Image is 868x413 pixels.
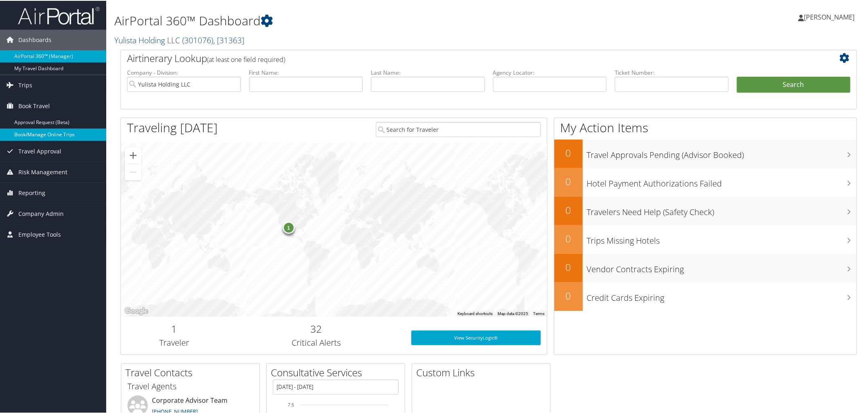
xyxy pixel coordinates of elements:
a: 0Travelers Need Help (Safety Check) [554,196,857,224]
h2: 1 [127,321,221,335]
h2: 0 [554,145,583,159]
a: 0Vendor Contracts Expiring [554,253,857,282]
h2: 0 [554,288,583,302]
span: Dashboards [18,29,51,49]
button: Zoom out [125,163,141,180]
h2: 0 [554,260,583,273]
h3: Vendor Contracts Expiring [587,259,857,274]
input: Search for Traveler [376,121,541,136]
h3: Trips Missing Hotels [587,230,857,246]
h1: My Action Items [554,118,857,135]
span: ( 301076 ) [182,34,213,45]
h2: 0 [554,202,583,216]
span: (at least one field required) [207,54,285,63]
label: Agency Locator: [493,68,607,76]
a: Terms (opens in new tab) [533,311,544,315]
span: , [ 31363 ] [213,34,244,45]
h2: Custom Links [416,365,550,379]
img: airportal-logo.png [18,5,100,24]
h3: Travelers Need Help (Safety Check) [587,202,857,217]
button: Search [737,76,851,92]
a: 0Hotel Payment Authorizations Failed [554,167,857,196]
h2: 0 [554,231,583,245]
a: 0Travel Approvals Pending (Advisor Booked) [554,139,857,167]
h3: Credit Cards Expiring [587,287,857,303]
a: View SecurityLogic® [411,330,541,344]
tspan: 7.5 [288,402,294,406]
img: Google [123,305,150,316]
h2: Airtinerary Lookup [127,51,789,64]
button: Keyboard shortcuts [457,310,493,316]
span: Book Travel [18,95,50,115]
label: Last Name: [371,68,485,76]
span: Trips [18,74,32,95]
a: 0Credit Cards Expiring [554,282,857,310]
h3: Critical Alerts [234,336,399,348]
a: 0Trips Missing Hotels [554,224,857,253]
a: Open this area in Google Maps (opens a new window) [123,305,150,316]
a: Yulista Holding LLC [114,34,244,45]
span: Travel Approval [18,140,61,161]
h3: Traveler [127,336,221,348]
a: [PERSON_NAME] [799,4,863,29]
label: First Name: [249,68,363,76]
h2: Consultative Services [271,365,405,379]
button: Zoom in [125,147,141,163]
h2: 0 [554,174,583,188]
h3: Hotel Payment Authorizations Failed [587,173,857,189]
label: Ticket Number: [615,68,729,76]
label: Company - Division: [127,68,241,76]
span: Risk Management [18,161,67,182]
h1: Traveling [DATE] [127,118,218,135]
h1: AirPortal 360™ Dashboard [114,11,614,29]
span: Company Admin [18,203,64,223]
h2: Travel Contacts [125,365,259,379]
h2: 32 [234,321,399,335]
h3: Travel Approvals Pending (Advisor Booked) [587,144,857,160]
span: Map data ©2025 [498,311,528,315]
div: 1 [282,221,295,233]
span: Employee Tools [18,224,61,244]
span: Reporting [18,182,45,202]
span: [PERSON_NAME] [804,12,855,21]
h3: Travel Agents [127,380,253,391]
